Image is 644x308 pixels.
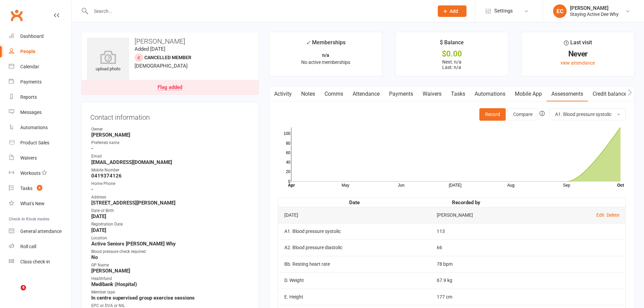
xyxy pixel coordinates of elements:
a: Class kiosk mode [9,254,71,269]
div: Location [91,235,250,241]
div: General attendance [20,229,62,234]
div: [DATE] [284,213,425,218]
td: 66 [431,239,502,256]
div: Never [528,50,628,57]
a: Tasks [446,86,470,102]
div: Tasks [20,186,32,191]
span: Settings [494,3,513,19]
div: Home Phone [91,181,250,187]
strong: n/a [322,52,329,58]
strong: [EMAIL_ADDRESS][DOMAIN_NAME] [91,159,250,165]
span: Cancelled member [144,55,191,60]
div: Address [91,194,250,200]
div: EC [553,4,567,18]
div: Date of Birth [91,208,250,214]
input: Search... [89,6,429,16]
div: $ Balance [440,38,464,50]
td: D. Weight [278,272,431,288]
div: [PERSON_NAME] [570,5,619,11]
a: Assessments [547,86,588,102]
strong: Medibank (Hospital) [91,281,250,287]
div: What's New [20,201,45,206]
strong: [STREET_ADDRESS][PERSON_NAME] [91,200,250,206]
div: Roll call [20,244,36,249]
div: People [20,49,35,54]
span: No active memberships [301,60,350,65]
div: GP Name [91,262,250,268]
strong: Active Seniors [PERSON_NAME] Why [91,241,250,247]
td: E. Height [278,289,431,305]
strong: No [91,254,250,260]
h3: [PERSON_NAME] [87,38,253,45]
span: Add [450,8,458,14]
div: Payments [20,79,42,85]
div: Memberships [306,38,345,51]
td: 78 bpm [431,256,502,272]
strong: - [91,145,250,151]
button: Compare [507,108,538,120]
a: view attendance [560,60,595,66]
a: Payments [384,86,418,102]
div: Reports [20,94,37,100]
button: Add [438,5,467,17]
strong: - [91,186,250,192]
a: Automations [9,120,71,135]
td: 67.9 kg [431,272,502,288]
a: People [9,44,71,59]
strong: [DATE] [91,227,250,233]
a: Dashboard [9,29,71,44]
iframe: Intercom live chat [7,285,23,301]
div: Blood pressure check required [91,248,250,255]
div: Registration Date [91,221,250,228]
div: Healthfund [91,276,250,282]
a: Calendar [9,59,71,74]
div: Class check-in [20,259,50,264]
th: Recorded by [431,198,502,207]
strong: In centre supervised group exercise sessions [91,295,250,301]
strong: 0419374126 [91,173,250,179]
span: 4 [21,285,26,290]
div: Last visit [564,38,592,50]
div: Flag added [158,85,182,90]
div: Automations [20,125,48,130]
a: Waivers [9,150,71,166]
strong: [PERSON_NAME] [91,268,250,274]
div: Waivers [20,155,37,161]
a: Comms [320,86,348,102]
a: Tasks 6 [9,181,71,196]
div: Email [91,153,250,160]
strong: [PERSON_NAME] [91,132,250,138]
button: A1. Blood pressure systolic [549,108,626,120]
a: Payments [9,74,71,90]
div: Calendar [20,64,39,69]
span: A1. Blood pressure systolic [555,112,612,117]
a: Waivers [418,86,446,102]
a: Workouts [9,166,71,181]
a: Roll call [9,239,71,254]
h3: Contact information [90,111,250,121]
div: $0.00 [402,50,502,57]
th: Date [278,198,431,207]
div: Workouts [20,170,41,176]
div: Mobile Number [91,167,250,173]
span: [DEMOGRAPHIC_DATA] [135,63,188,69]
strong: [DATE] [91,213,250,219]
a: Attendance [348,86,384,102]
p: Next: n/a Last: n/a [402,59,502,70]
span: 6 [37,185,42,191]
td: [PERSON_NAME] [431,207,502,223]
td: 177 cm [431,289,502,305]
a: Mobile App [510,86,547,102]
i: ✓ [306,40,310,46]
div: Dashboard [20,33,44,39]
td: A2. Blood pressure diastolic [278,239,431,256]
div: Preferred name [91,140,250,146]
a: Credit balance [588,86,631,102]
td: A1. Blood pressure systolic [278,223,431,239]
button: Record [479,108,506,120]
a: Messages [9,105,71,120]
time: Added [DATE] [135,46,165,52]
div: Product Sales [20,140,49,145]
a: General attendance kiosk mode [9,224,71,239]
a: Edit [596,212,604,218]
